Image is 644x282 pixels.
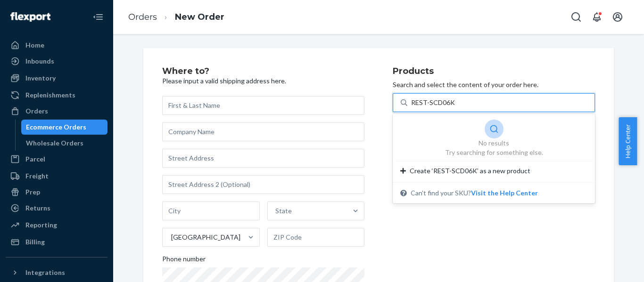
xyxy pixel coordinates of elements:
[471,188,538,198] button: No resultsTry searching for something else.Create ‘REST-SCD06K’ as a new productCan't find your SKU?
[6,104,107,119] a: Orders
[25,90,75,100] div: Replenishments
[128,12,157,22] a: Orders
[6,234,107,250] a: Billing
[25,73,56,83] div: Inventory
[175,12,224,22] a: New Order
[171,233,240,242] div: [GEOGRAPHIC_DATA]
[393,67,595,76] h2: Products
[6,218,107,233] a: Reporting
[121,3,232,31] ol: breadcrumbs
[393,80,595,89] p: Search and select the content of your order here.
[25,171,49,181] div: Freight
[6,152,107,167] a: Parcel
[162,122,364,141] input: Company Name
[25,40,44,50] div: Home
[25,237,45,247] div: Billing
[608,8,627,26] button: Open account menu
[162,67,364,76] h2: Where to?
[162,175,364,194] input: Street Address 2 (Optional)
[411,98,454,107] input: No resultsTry searching for something else.Create ‘REST-SCD06K’ as a new productCan't find your S...
[25,220,57,230] div: Reporting
[25,187,40,197] div: Prep
[6,71,107,86] a: Inventory
[162,149,364,168] input: Street Address
[6,38,107,53] a: Home
[6,201,107,216] a: Returns
[162,254,206,267] span: Phone number
[26,138,83,148] div: Wholesale Orders
[6,185,107,200] a: Prep
[400,138,587,148] div: No results
[267,228,365,247] input: ZIP Code
[162,96,364,115] input: First & Last Name
[25,106,48,116] div: Orders
[567,8,586,26] button: Open Search Box
[170,233,171,242] input: [GEOGRAPHIC_DATA]
[25,268,65,277] div: Integrations
[410,166,530,176] span: Create ‘REST-SCD06K’ as a new product
[275,206,292,216] div: State
[25,154,45,164] div: Parcel
[619,117,637,165] button: Help Center
[162,201,260,220] input: City
[411,188,538,198] span: Can't find your SKU?
[89,8,107,26] button: Close Navigation
[26,122,86,132] div: Ecommerce Orders
[162,76,364,86] p: Please input a valid shipping address here.
[21,136,108,151] a: Wholesale Orders
[6,88,107,103] a: Replenishments
[10,12,50,22] img: Flexport logo
[6,169,107,184] a: Freight
[25,56,54,66] div: Inbounds
[6,265,107,280] button: Integrations
[25,203,50,213] div: Returns
[6,54,107,69] a: Inbounds
[587,8,606,26] button: Open notifications
[21,120,108,135] a: Ecommerce Orders
[400,148,587,157] div: Try searching for something else.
